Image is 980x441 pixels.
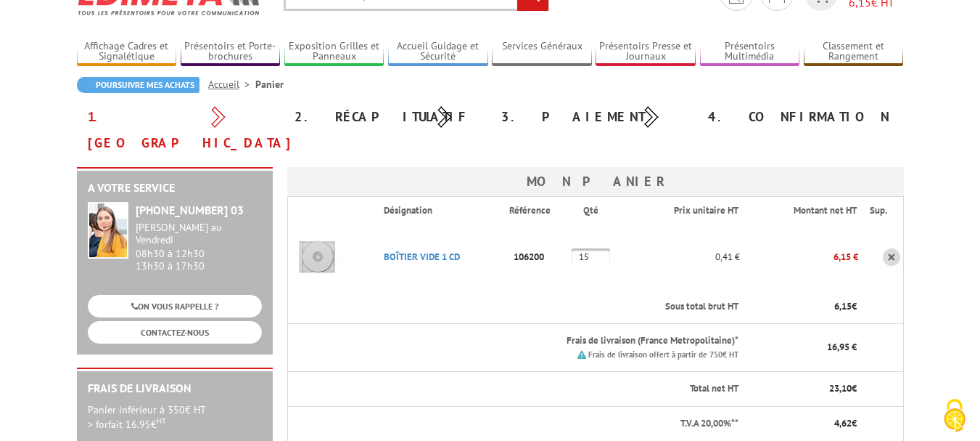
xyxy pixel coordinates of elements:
span: > forfait 16.95€ [88,418,166,431]
a: Accueil Guidage et Sécurité [388,40,488,64]
h2: A votre service [88,182,262,195]
p: 0,41 € [627,244,740,270]
p: 6,15 € [740,244,859,270]
img: widget-service.jpg [88,202,128,259]
p: € [752,382,857,396]
p: Référence [509,204,569,218]
small: Frais de livraison offert à partir de 750€ HT [588,349,738,360]
div: 3. Paiement [490,104,697,130]
th: Désignation [372,197,510,224]
p: T.V.A 20,00%** [300,417,738,431]
div: [PERSON_NAME] au Vendredi [136,222,262,246]
p: € [752,417,857,431]
th: Sup. [858,197,903,224]
th: Qté [572,197,627,224]
p: € [752,300,857,314]
a: Affichage Cadres et Signalétique [77,40,177,64]
p: Frais de livraison (France Metropolitaine)* [384,334,738,348]
sup: HT [157,416,166,426]
p: Panier inférieur à 350€ HT [88,402,262,432]
li: Panier [255,77,284,92]
span: 4,62 [834,417,852,429]
h2: Frais de Livraison [88,382,262,395]
a: BOîTIER VIDE 1 CD [384,251,460,263]
h3: Mon panier [287,167,904,196]
div: 1. [GEOGRAPHIC_DATA] [77,104,284,156]
img: Cookies (fenêtre modale) [936,397,973,434]
button: Cookies (fenêtre modale) [929,392,980,441]
p: 106200 [509,244,571,270]
a: Exposition Grilles et Panneaux [284,40,384,64]
a: Présentoirs Presse et Journaux [596,40,696,64]
a: ON VOUS RAPPELLE ? [88,295,262,317]
div: 2. Récapitulatif [284,104,490,130]
div: 4. Confirmation [697,104,904,130]
a: Accueil [208,78,255,91]
p: Prix unitaire HT [639,204,738,218]
a: Présentoirs Multimédia [700,40,800,64]
img: picto.png [577,350,586,359]
div: 08h30 à 12h30 13h30 à 17h30 [136,222,262,272]
a: Services Généraux [492,40,592,64]
a: CONTACTEZ-NOUS [88,321,262,344]
strong: [PHONE_NUMBER] 03 [136,203,244,217]
a: Poursuivre mes achats [77,77,199,93]
a: Classement et Rangement [804,40,904,64]
p: Montant net HT [752,204,857,218]
span: 23,10 [829,382,852,395]
p: Total net HT [300,382,738,396]
span: 6,15 [834,300,852,312]
a: Présentoirs et Porte-brochures [181,40,281,64]
th: Sous total brut HT [372,290,740,324]
img: BOîTIER VIDE 1 CD [288,228,346,286]
span: 16,95 € [827,341,857,353]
